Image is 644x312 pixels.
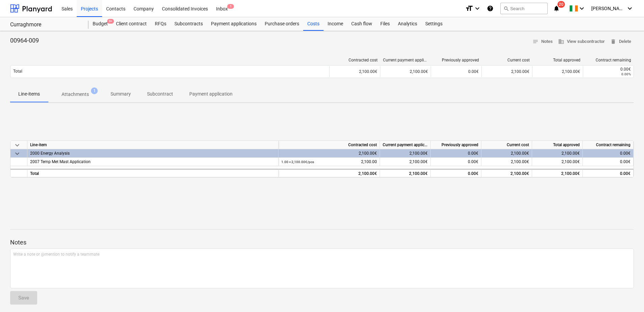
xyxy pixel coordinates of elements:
[586,158,630,166] div: 0.00€
[532,38,539,45] span: notes
[13,141,21,149] span: keyboard_arrow_down
[532,66,583,77] div: 2,100.00€
[532,149,583,158] div: 2,100.00€
[610,38,631,46] span: Delete
[13,150,21,158] span: keyboard_arrow_down
[431,158,481,166] div: 0.00€
[434,58,479,62] div: Previously approved
[583,149,634,158] div: 0.00€
[147,90,173,98] p: Subcontract
[431,66,481,77] div: 0.00€
[10,21,80,28] div: Curraghmore
[111,90,131,98] p: Summary
[329,66,380,77] div: 2,100.00€
[431,149,481,158] div: 0.00€
[532,169,583,177] div: 2,100.00€
[431,141,481,149] div: Previously approved
[380,66,431,77] div: 2,100.00€
[170,17,207,31] a: Subcontracts
[530,36,555,47] button: Notes
[380,158,431,166] div: 2,100.00€
[610,38,616,45] span: delete
[610,280,644,312] iframe: Chat Widget
[279,169,380,177] div: 2,100.00€
[107,19,114,24] span: 9+
[621,72,631,76] small: 0.00%
[583,141,634,149] div: Contract remaining
[112,17,151,31] a: Client contract
[27,141,279,149] div: Line-item
[279,149,380,158] div: 2,100.00€
[227,4,234,9] span: 1
[558,38,564,45] span: business
[586,58,631,62] div: Contract remaining
[380,149,431,158] div: 2,100.00€
[332,58,378,62] div: Contracted cost
[324,17,347,31] a: Income
[89,17,112,31] a: Budget9+
[586,67,631,72] div: 0.00€
[207,17,261,31] a: Payment applications
[18,90,40,98] p: Line-items
[281,160,314,164] small: 1.00 × 2,100.00€ / pcs
[586,170,630,178] div: 0.00€
[10,238,634,246] p: Notes
[376,17,394,31] a: Files
[380,169,431,177] div: 2,100.00€
[62,91,89,98] p: Attachments
[481,149,532,158] div: 2,100.00€
[535,58,580,62] div: Total approved
[421,17,447,31] a: Settings
[189,90,233,98] p: Payment application
[481,141,532,149] div: Current cost
[30,159,91,164] span: 2007 Temp Met Mast Application
[261,17,303,31] a: Purchase orders
[481,158,532,166] div: 2,100.00€
[27,169,279,177] div: Total
[279,141,380,149] div: Contracted cost
[481,66,532,77] div: 2,100.00€
[532,141,583,149] div: Total approved
[607,36,634,47] button: Delete
[394,17,421,31] a: Analytics
[558,38,605,46] span: View subcontractor
[13,69,22,74] p: Total
[151,17,170,31] a: RFQs
[281,158,377,166] div: 2,100.00
[555,36,607,47] button: View subcontractor
[562,159,580,164] span: 2,100.00€
[89,17,112,31] div: Budget
[383,58,428,62] div: Current payment application
[481,169,532,177] div: 2,100.00€
[10,36,39,45] p: 00964-009
[431,169,481,177] div: 0.00€
[380,141,431,149] div: Current payment application
[532,38,553,46] span: Notes
[484,58,530,62] div: Current cost
[30,151,70,156] span: 2000 Energy Analysis
[91,87,98,94] span: 1
[347,17,376,31] a: Cash flow
[303,17,324,31] a: Costs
